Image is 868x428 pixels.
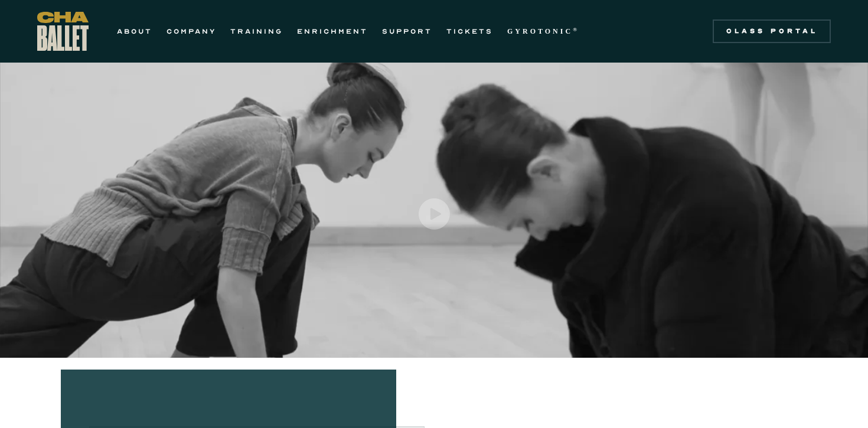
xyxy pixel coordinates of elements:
a: ABOUT [117,24,152,38]
a: Class Portal [713,19,831,43]
a: home [37,12,89,51]
a: ENRICHMENT [297,24,368,38]
sup: ® [573,27,579,32]
strong: GYROTONIC [507,27,573,35]
a: GYROTONIC® [507,24,579,38]
a: TICKETS [446,24,493,38]
div: Class Portal [720,27,824,36]
a: TRAINING [230,24,283,38]
a: COMPANY [167,24,216,38]
a: SUPPORT [382,24,432,38]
